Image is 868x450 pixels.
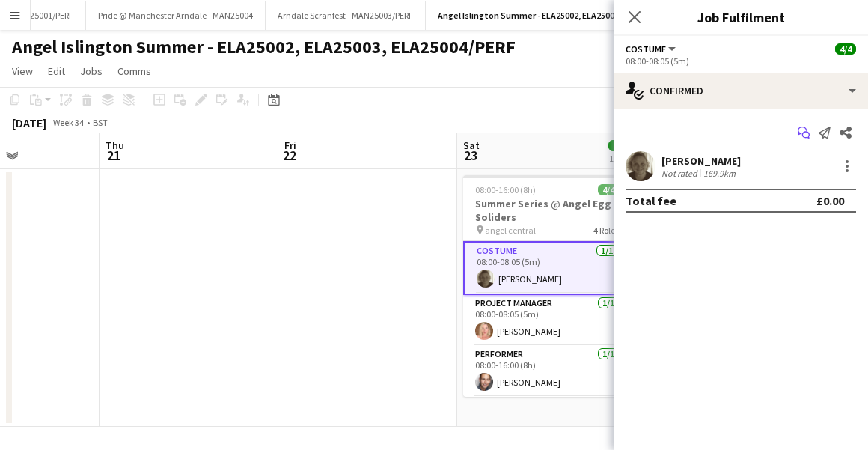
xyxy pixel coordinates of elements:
div: £0.00 [816,193,844,208]
a: Comms [111,61,157,81]
button: Arndale Scranfest - MAN25003/PERF [266,1,426,30]
app-card-role: Costume1/108:00-08:05 (5m)[PERSON_NAME] [463,241,631,295]
span: 23 [461,147,480,164]
a: Edit [42,61,71,81]
div: 1 Job [609,153,629,164]
div: [DATE] [12,115,46,130]
div: 08:00-08:05 (5m) [626,55,856,67]
div: Not rated [661,168,700,179]
a: View [6,61,39,81]
span: 4/4 [608,140,629,151]
button: Costume [626,43,678,55]
app-job-card: 08:00-16:00 (8h)4/4Summer Series @ Angel Egg Soliders angel central4 RolesCostume1/108:00-08:05 (... [463,175,631,397]
div: Total fee [626,193,676,208]
span: Costume [626,43,666,55]
span: Jobs [80,64,103,78]
span: angel central [485,225,536,236]
span: Sat [463,139,480,152]
app-card-role: Project Manager1/108:00-08:05 (5m)[PERSON_NAME] [463,295,631,346]
span: Edit [48,64,65,78]
div: Confirmed [614,73,868,109]
app-card-role: Performer1/108:00-16:00 (8h)[PERSON_NAME] [463,346,631,397]
span: 22 [282,147,296,164]
span: Week 34 [49,117,87,128]
button: Angel Islington Summer - ELA25002, ELA25003, ELA25004/PERF [426,1,694,30]
a: Jobs [74,61,109,81]
span: Comms [117,64,151,78]
h3: Job Fulfilment [614,7,868,27]
span: 4/4 [835,43,856,55]
span: 21 [103,147,124,164]
span: Thu [106,139,124,152]
span: 4 Roles [593,225,619,236]
div: 169.9km [700,168,739,179]
span: 4/4 [598,184,619,195]
span: Fri [284,139,296,152]
h1: Angel Islington Summer - ELA25002, ELA25003, ELA25004/PERF [12,36,516,58]
button: Pride @ Manchester Arndale - MAN25004 [86,1,266,30]
div: [PERSON_NAME] [661,154,741,168]
span: View [12,64,33,78]
div: BST [93,117,108,128]
span: 08:00-16:00 (8h) [475,184,536,195]
h3: Summer Series @ Angel Egg Soliders [463,197,631,224]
